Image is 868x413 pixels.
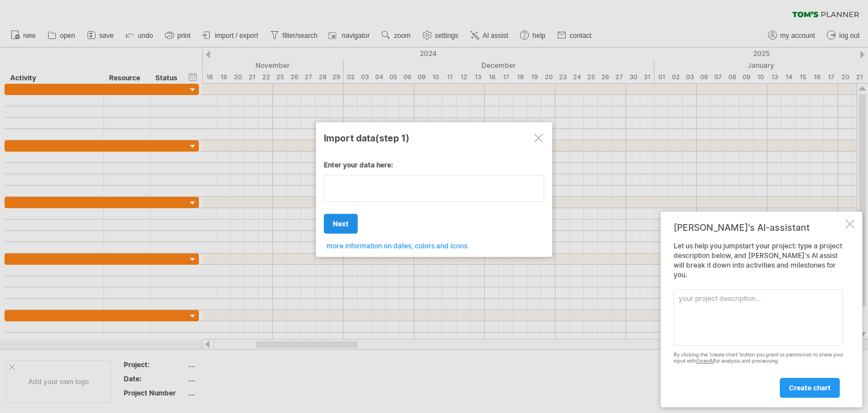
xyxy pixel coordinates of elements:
[674,222,843,233] div: [PERSON_NAME]'s AI-assistant
[333,220,349,228] span: next
[324,214,358,234] a: next
[324,161,544,175] div: Enter your data here:
[674,352,843,364] div: By clicking the 'create chart' button you grant us permission to share your input with for analys...
[324,127,544,148] div: Import data
[674,242,843,397] div: Let us help you jumpstart your project: type a project description below, and [PERSON_NAME]'s AI ...
[327,242,467,250] span: more information on dates, colors and icons
[696,358,714,364] a: OpenAI
[375,132,410,144] span: (step 1)
[780,378,840,398] a: create chart
[789,384,831,392] span: create chart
